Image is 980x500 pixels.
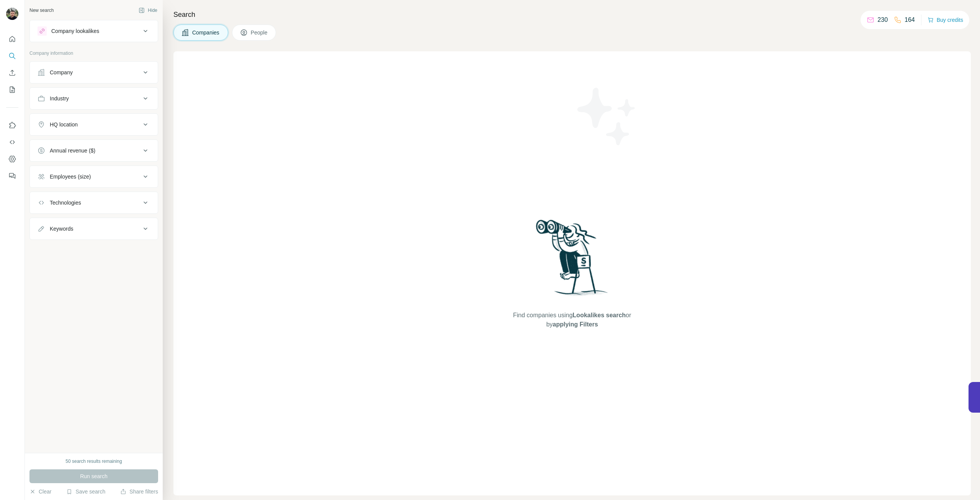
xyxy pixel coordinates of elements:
[50,69,73,76] div: Company
[133,5,163,16] button: Hide
[192,29,220,36] span: Companies
[6,135,18,149] button: Use Surfe API
[30,115,158,134] button: HQ location
[6,32,18,46] button: Quick start
[65,458,122,465] div: 50 search results remaining
[905,15,915,25] p: 164
[511,311,633,329] span: Find companies using or by
[30,220,158,238] button: Keywords
[29,488,51,495] button: Clear
[572,82,641,151] img: Surfe Illustration - Stars
[877,15,888,25] p: 230
[928,15,963,25] button: Buy credits
[30,167,158,186] button: Employees (size)
[120,488,158,495] button: Share filters
[50,95,69,102] div: Industry
[30,63,158,82] button: Company
[173,9,971,20] h4: Search
[29,7,54,14] div: New search
[553,321,598,328] span: applying Filters
[29,50,158,57] p: Company information
[6,169,18,183] button: Feedback
[30,89,158,108] button: Industry
[50,173,91,180] div: Employees (size)
[6,152,18,166] button: Dashboard
[30,141,158,160] button: Annual revenue ($)
[50,121,78,128] div: HQ location
[30,193,158,212] button: Technologies
[532,218,612,303] img: Surfe Illustration - Woman searching with binoculars
[6,118,18,132] button: Use Surfe on LinkedIn
[6,49,18,63] button: Search
[66,488,105,495] button: Save search
[251,29,268,36] span: People
[6,83,18,97] button: My lists
[50,225,73,233] div: Keywords
[30,22,158,40] button: Company lookalikes
[50,199,81,207] div: Technologies
[6,8,18,20] img: Avatar
[573,312,626,318] span: Lookalikes search
[6,66,18,80] button: Enrich CSV
[51,27,99,35] div: Company lookalikes
[50,147,95,154] div: Annual revenue ($)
